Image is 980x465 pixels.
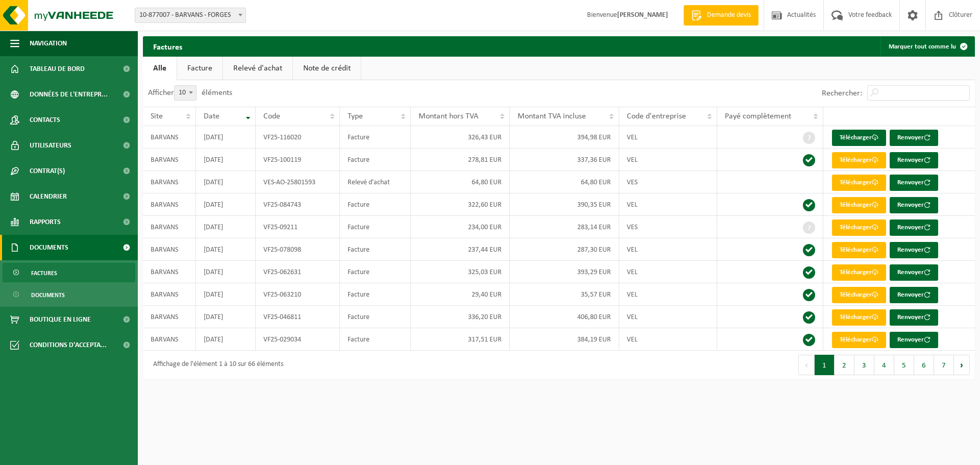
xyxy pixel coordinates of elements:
td: VEL [619,328,717,351]
td: [DATE] [196,171,256,193]
a: Télécharger [832,332,886,348]
span: Boutique en ligne [30,307,91,332]
a: Télécharger [832,130,886,146]
td: Facture [340,216,411,238]
a: Télécharger [832,152,886,168]
button: 1 [815,355,835,375]
td: BARVANS [143,216,196,238]
td: 322,60 EUR [411,193,510,216]
td: Facture [340,306,411,328]
span: Contrat(s) [30,158,65,184]
td: [DATE] [196,126,256,149]
button: 6 [914,355,934,375]
td: Facture [340,149,411,171]
td: BARVANS [143,238,196,261]
td: VEL [619,193,717,216]
td: VES [619,216,717,238]
button: Renvoyer [890,309,938,326]
td: 64,80 EUR [510,171,620,193]
strong: [PERSON_NAME] [617,11,668,19]
span: 10-877007 - BARVANS - FORGES [135,8,246,22]
a: Télécharger [832,287,886,303]
span: 10 [174,85,197,101]
td: VEL [619,238,717,261]
button: Renvoyer [890,242,938,258]
button: 5 [894,355,914,375]
span: Date [204,112,219,120]
button: 3 [854,355,874,375]
td: Facture [340,193,411,216]
td: VF25-063210 [256,283,340,306]
td: VF25-084743 [256,193,340,216]
a: Télécharger [832,219,886,236]
span: Montant hors TVA [419,112,478,120]
span: Factures [31,263,57,283]
button: Renvoyer [890,287,938,303]
span: Demande devis [704,10,753,20]
span: Documents [30,235,68,260]
button: Renvoyer [890,219,938,236]
span: Site [151,112,163,120]
td: BARVANS [143,283,196,306]
td: Facture [340,261,411,283]
td: Facture [340,283,411,306]
a: Alle [143,57,177,80]
td: BARVANS [143,171,196,193]
span: 10-877007 - BARVANS - FORGES [135,8,246,23]
td: 278,81 EUR [411,149,510,171]
button: Previous [798,355,815,375]
td: Relevé d'achat [340,171,411,193]
button: Renvoyer [890,332,938,348]
td: Facture [340,238,411,261]
td: 384,19 EUR [510,328,620,351]
td: 283,14 EUR [510,216,620,238]
a: Note de crédit [293,57,361,80]
button: 4 [874,355,894,375]
td: [DATE] [196,149,256,171]
h2: Factures [143,36,192,56]
td: 337,36 EUR [510,149,620,171]
span: Rapports [30,209,61,235]
a: Télécharger [832,264,886,281]
td: BARVANS [143,193,196,216]
td: VEL [619,149,717,171]
td: [DATE] [196,238,256,261]
td: [DATE] [196,306,256,328]
span: 10 [175,86,196,100]
td: VF25-029034 [256,328,340,351]
button: Renvoyer [890,197,938,213]
td: 326,43 EUR [411,126,510,149]
td: VF25-09211 [256,216,340,238]
td: VES [619,171,717,193]
td: 325,03 EUR [411,261,510,283]
td: VF25-062631 [256,261,340,283]
td: Facture [340,126,411,149]
button: 7 [934,355,954,375]
td: VEL [619,306,717,328]
span: Contacts [30,107,60,133]
td: VF25-078098 [256,238,340,261]
div: Affichage de l'élément 1 à 10 sur 66 éléments [148,356,283,374]
button: Renvoyer [890,152,938,168]
td: [DATE] [196,261,256,283]
span: Type [348,112,363,120]
td: [DATE] [196,283,256,306]
a: Facture [177,57,223,80]
span: Conditions d'accepta... [30,332,107,358]
iframe: chat widget [5,443,170,465]
td: VF25-116020 [256,126,340,149]
a: Télécharger [832,197,886,213]
td: 35,57 EUR [510,283,620,306]
td: 393,29 EUR [510,261,620,283]
span: Utilisateurs [30,133,71,158]
td: VEL [619,261,717,283]
td: VF25-100119 [256,149,340,171]
a: Demande devis [683,5,758,26]
td: VES-AO-25801593 [256,171,340,193]
span: Navigation [30,31,67,56]
td: 234,00 EUR [411,216,510,238]
td: 237,44 EUR [411,238,510,261]
td: 336,20 EUR [411,306,510,328]
td: 287,30 EUR [510,238,620,261]
td: 406,80 EUR [510,306,620,328]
